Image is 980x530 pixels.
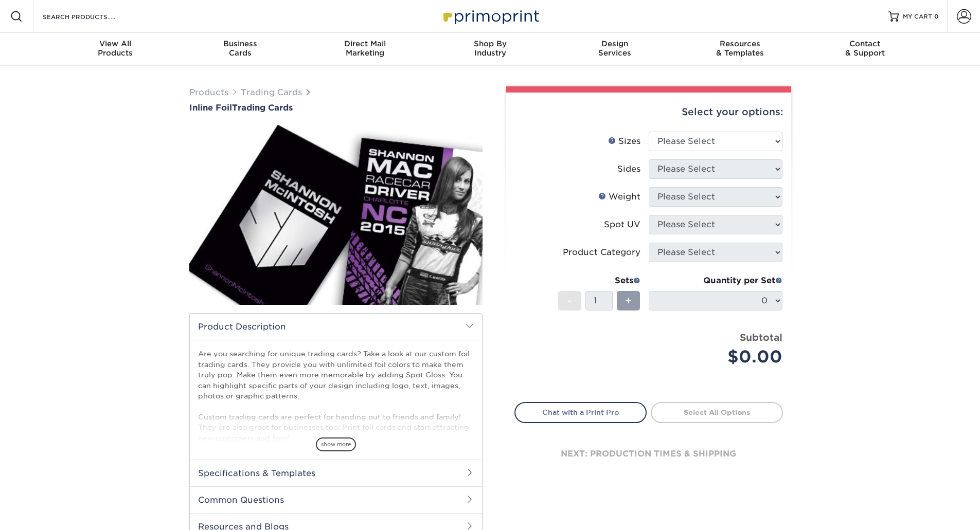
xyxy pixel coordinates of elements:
[302,33,427,66] a: Direct MailMarketing
[177,33,302,66] a: BusinessCards
[53,39,178,58] div: Products
[514,402,647,423] a: Chat with a Print Pro
[740,332,782,343] strong: Subtotal
[803,39,928,48] span: Contact
[189,103,232,113] span: Inline Foil
[604,218,640,231] div: Spot UV
[934,13,939,20] span: 0
[189,87,228,97] a: Products
[656,344,782,369] div: $0.00
[190,486,482,513] h2: Common Questions
[803,39,928,58] div: & Support
[553,39,678,58] div: Services
[439,5,542,27] img: Primoprint
[598,191,640,203] div: Weight
[678,33,803,66] a: Resources& Templates
[803,33,928,66] a: Contact& Support
[514,423,783,485] div: next: production times & shipping
[189,103,483,113] h1: Trading Cards
[241,87,302,97] a: Trading Cards
[567,293,572,308] span: -
[649,275,782,287] div: Quantity per Set
[177,39,302,48] span: Business
[316,437,356,451] span: show more
[553,33,678,66] a: DesignServices
[190,314,482,340] h2: Product Description
[678,39,803,58] div: & Templates
[302,39,427,48] span: Direct Mail
[53,33,178,66] a: View AllProducts
[617,163,640,175] div: Sides
[427,39,553,58] div: Industry
[563,246,640,259] div: Product Category
[53,39,178,48] span: View All
[189,103,483,113] a: Inline FoilTrading Cards
[651,402,783,423] a: Select All Options
[427,39,553,48] span: Shop By
[42,10,142,23] input: SEARCH PRODUCTS.....
[190,460,482,486] h2: Specifications & Templates
[514,93,783,132] div: Select your options:
[427,33,553,66] a: Shop ByIndustry
[903,12,932,21] span: MY CART
[625,293,632,308] span: +
[177,39,302,58] div: Cards
[302,39,427,58] div: Marketing
[678,39,803,48] span: Resources
[558,275,640,287] div: Sets
[608,135,640,148] div: Sizes
[189,114,483,316] img: Inline Foil 01
[553,39,678,48] span: Design
[198,349,474,443] p: Are you searching for unique trading cards? Take a look at our custom foil trading cards. They pr...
